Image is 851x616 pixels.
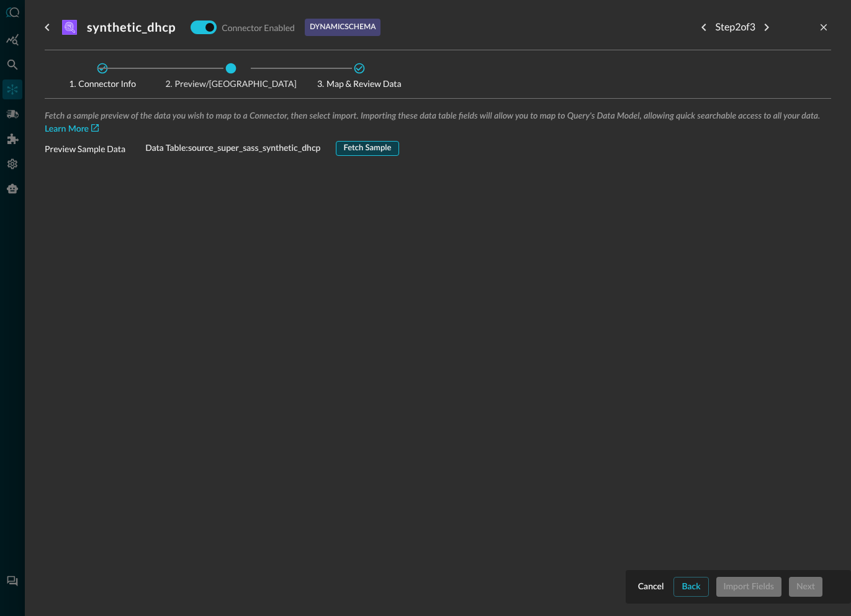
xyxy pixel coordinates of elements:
[37,17,57,37] button: go back
[50,79,155,88] span: Connector Info
[694,17,714,37] button: Previous step
[45,142,125,155] p: Preview Sample Data
[62,20,77,35] svg: Amazon Athena (for Amazon S3)
[45,112,820,120] span: Fetch a sample preview of the data you wish to map to a Connector, then select import. Importing ...
[673,577,708,597] button: Back
[816,20,831,35] button: close-drawer
[757,17,777,37] button: Next step
[87,20,176,35] h3: synthetic_dhcp
[715,20,755,35] p: Step 2 of 3
[307,79,412,88] span: Map & Review Data
[336,141,400,156] button: Fetch Sample
[45,125,99,134] a: Learn More
[310,22,376,33] p: dynamic schema
[222,21,295,34] p: Connector Enabled
[165,79,296,88] span: Preview/[GEOGRAPHIC_DATA]
[636,577,667,597] button: Cancel
[145,143,320,154] span: Data Table: source_super_sass_synthetic_dhcp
